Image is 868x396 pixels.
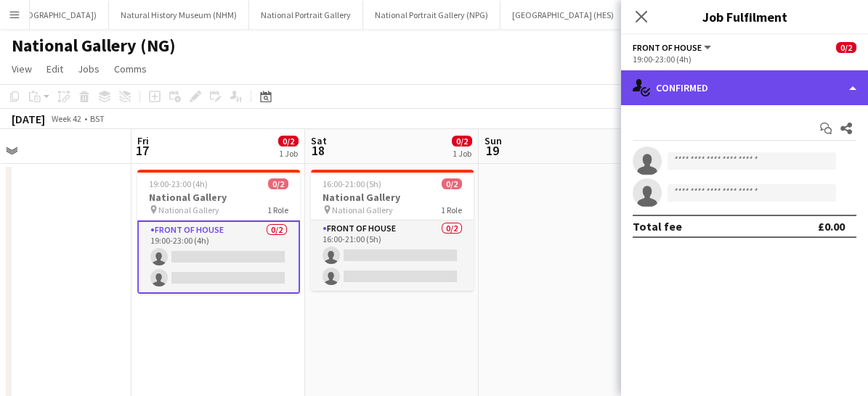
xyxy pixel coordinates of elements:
[137,220,300,294] app-card-role: Front of House0/219:00-23:00 (4h)
[633,42,702,53] span: Front of House
[633,54,856,65] div: 19:00-23:00 (4h)
[441,205,462,215] span: 1 Role
[818,219,845,234] div: £0.00
[137,170,300,294] app-job-card: 19:00-23:00 (4h)0/2National Gallery National Gallery1 RoleFront of House0/219:00-23:00 (4h)
[12,35,176,57] h1: National Gallery (NG)
[12,112,45,126] div: [DATE]
[6,59,38,78] a: View
[633,42,713,53] button: Front of House
[484,134,502,147] span: Sun
[633,219,682,234] div: Total fee
[621,70,868,105] div: Confirmed
[836,42,856,53] span: 0/2
[249,1,363,29] button: National Portrait Gallery
[311,170,474,291] app-job-card: 16:00-21:00 (5h)0/2National Gallery National Gallery1 RoleFront of House0/216:00-21:00 (5h)
[311,191,474,204] h3: National Gallery
[90,113,105,124] div: BST
[135,142,149,159] span: 17
[311,220,474,291] app-card-role: Front of House0/216:00-21:00 (5h)
[137,134,149,147] span: Fri
[78,62,100,75] span: Jobs
[109,1,249,29] button: Natural History Museum (NHM)
[311,134,327,147] span: Sat
[363,1,500,29] button: National Portrait Gallery (NPG)
[46,62,63,75] span: Edit
[452,136,472,147] span: 0/2
[12,62,32,75] span: View
[332,205,393,215] span: National Gallery
[278,136,299,147] span: 0/2
[158,205,219,215] span: National Gallery
[621,7,868,26] h3: Job Fulfilment
[48,113,84,124] span: Week 42
[41,59,69,78] a: Edit
[268,178,288,189] span: 0/2
[72,59,105,78] a: Jobs
[267,205,288,215] span: 1 Role
[323,178,381,189] span: 16:00-21:00 (5h)
[108,59,153,78] a: Comms
[149,178,208,189] span: 19:00-23:00 (4h)
[500,1,626,29] button: [GEOGRAPHIC_DATA] (HES)
[309,142,327,159] span: 18
[114,62,147,75] span: Comms
[453,148,471,159] div: 1 Job
[279,148,298,159] div: 1 Job
[442,178,462,189] span: 0/2
[482,142,502,159] span: 19
[137,191,300,204] h3: National Gallery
